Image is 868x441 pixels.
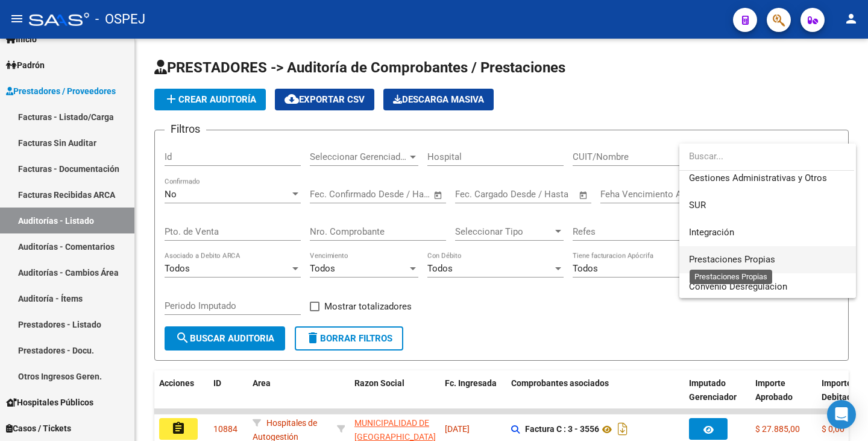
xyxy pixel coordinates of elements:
[689,227,734,238] span: Integración
[689,173,827,183] span: Gestiones Administrativas y Otros
[689,200,706,211] span: SUR
[689,281,787,292] span: Convenio Desregulacion
[827,400,856,429] div: Open Intercom Messenger
[689,254,775,265] span: Prestaciones Propias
